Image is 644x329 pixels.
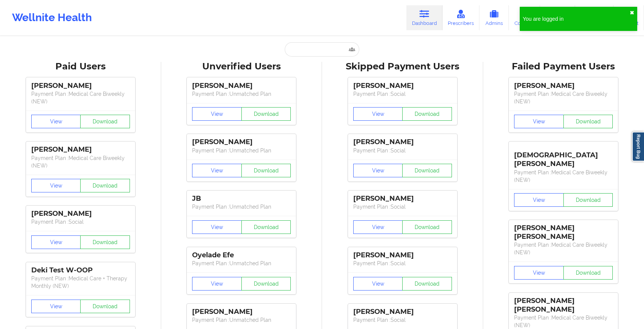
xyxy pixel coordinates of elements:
div: Oyelade Efe [192,251,291,260]
button: View [353,164,403,177]
button: View [31,235,81,249]
p: Payment Plan : Medical Care Biweekly (NEW) [514,169,613,184]
p: Payment Plan : Unmatched Plan [192,90,291,98]
p: Payment Plan : Medical Care Biweekly (NEW) [31,90,130,105]
p: Payment Plan : Medical Care Biweekly (NEW) [514,90,613,105]
button: View [192,107,242,121]
button: Download [563,266,613,280]
button: View [31,115,81,128]
div: [PERSON_NAME] [192,138,291,146]
button: View [31,300,81,313]
div: Skipped Payment Users [327,61,478,72]
p: Payment Plan : Unmatched Plan [192,316,291,324]
button: Download [563,115,613,128]
div: [DEMOGRAPHIC_DATA][PERSON_NAME] [514,145,613,168]
button: View [514,266,564,280]
div: Failed Payment Users [488,61,639,72]
button: Download [563,193,613,207]
p: Payment Plan : Social [353,90,452,98]
p: Payment Plan : Social [353,260,452,267]
button: View [192,277,242,291]
button: Download [80,300,130,313]
p: Payment Plan : Social [353,147,452,154]
div: Deki Test W-OOP [31,266,130,275]
p: Payment Plan : Social [353,316,452,324]
a: Report Bug [632,132,644,161]
button: Download [241,164,291,177]
p: Payment Plan : Social [353,203,452,211]
button: Download [80,115,130,128]
div: [PERSON_NAME] [31,209,130,218]
button: View [353,107,403,121]
div: [PERSON_NAME] [353,307,452,316]
p: Payment Plan : Unmatched Plan [192,147,291,154]
div: JB [192,194,291,203]
button: close [630,10,634,16]
div: [PERSON_NAME] [PERSON_NAME] [514,224,613,241]
div: [PERSON_NAME] [192,307,291,316]
button: Download [402,107,452,121]
div: [PERSON_NAME] [353,251,452,260]
p: Payment Plan : Medical Care Biweekly (NEW) [31,154,130,169]
button: Download [80,235,130,249]
div: [PERSON_NAME] [353,138,452,146]
div: [PERSON_NAME] [192,81,291,90]
p: Payment Plan : Social [31,218,130,226]
div: [PERSON_NAME] [353,194,452,203]
button: Download [402,220,452,234]
div: Unverified Users [166,61,317,72]
button: Download [241,107,291,121]
button: View [514,193,564,207]
a: Prescribers [443,5,480,30]
p: Payment Plan : Unmatched Plan [192,260,291,267]
a: Admins [479,5,509,30]
button: View [353,220,403,234]
button: View [192,164,242,177]
div: You are logged in [523,15,630,23]
p: Payment Plan : Medical Care Biweekly (NEW) [514,241,613,256]
div: [PERSON_NAME] [31,145,130,154]
button: View [192,220,242,234]
div: [PERSON_NAME] [PERSON_NAME] [514,297,613,314]
button: Download [241,220,291,234]
div: [PERSON_NAME] [514,81,613,90]
button: Download [402,164,452,177]
p: Payment Plan : Medical Care + Therapy Monthly (NEW) [31,275,130,290]
button: Download [402,277,452,291]
p: Payment Plan : Medical Care Biweekly (NEW) [514,314,613,329]
p: Payment Plan : Unmatched Plan [192,203,291,211]
div: Paid Users [5,61,156,72]
button: View [31,179,81,192]
button: View [514,115,564,128]
button: View [353,277,403,291]
a: Coaches [509,5,540,30]
a: Dashboard [406,5,443,30]
div: [PERSON_NAME] [353,81,452,90]
button: Download [241,277,291,291]
button: Download [80,179,130,192]
div: [PERSON_NAME] [31,81,130,90]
